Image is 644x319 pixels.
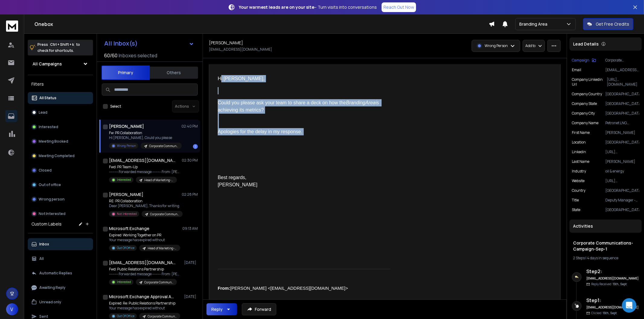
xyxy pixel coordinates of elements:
p: Out of office [39,182,61,187]
h1: All Inbox(s) [104,40,138,46]
span: 60 / 60 [104,52,117,59]
p: Inbox [39,242,49,247]
p: Petronet LNG Limited [605,121,639,125]
p: Out Of Office [117,314,134,318]
button: Campaign [572,58,596,63]
button: All Campaigns [28,58,93,70]
p: Wrong person [39,197,65,202]
p: Awaiting Reply [39,285,66,290]
p: State [572,207,580,212]
p: [PERSON_NAME] [605,159,639,164]
p: Corporate Communications-Campaign-Sep-1 [144,280,173,285]
p: [GEOGRAPHIC_DATA] [605,188,639,193]
p: Reply Received [591,282,627,286]
p: Company State [572,101,597,106]
p: RE: PR Collaboration [109,199,181,204]
p: oil & energy [605,169,639,174]
p: linkedin [572,150,586,154]
h1: Microsoft Exchange [109,226,149,232]
p: Get Free Credits [596,21,629,27]
div: 1 [193,144,198,149]
span: 2 Steps [573,255,585,261]
p: 09:13 AM [182,226,198,231]
b: Sent: [218,299,229,304]
button: Others [150,66,198,79]
p: [GEOGRAPHIC_DATA] [605,207,639,212]
h1: [PERSON_NAME] [209,40,243,46]
button: Meeting Booked [28,135,93,147]
p: Country [572,188,585,193]
h1: Microsoft Exchange Approval Assistant [109,294,175,300]
p: Last Name [572,159,589,164]
span: 15th, Sept [613,282,627,286]
p: Reach Out Now [383,4,414,10]
button: Reply [207,303,237,315]
p: ---------- Forwarded message --------- From: [PERSON_NAME] [109,169,181,174]
p: Company City [572,111,595,116]
p: Lead Details [573,41,599,47]
p: Fwd: Public Relations Partnership [109,267,181,272]
button: Out of office [28,179,93,191]
p: Interested [39,125,58,129]
h6: [EMAIL_ADDRESS][DOMAIN_NAME] [586,305,639,310]
p: Expired: Working Together on PR [109,233,180,238]
span: Ctrl + Shift + k [49,41,75,48]
p: [URL][DOMAIN_NAME] [607,77,639,87]
button: Automatic Replies [28,267,93,279]
p: title [572,198,579,203]
p: 02:40 PM [181,124,198,129]
a: Reach Out Now [382,2,416,12]
h1: Onebox [34,21,489,28]
h6: [EMAIL_ADDRESS][DOMAIN_NAME] [586,276,639,281]
p: Not Interested [117,212,137,216]
strong: Your warmest leads are on your site [239,4,314,10]
p: [URL][DOMAIN_NAME] [605,150,639,154]
p: Dear [PERSON_NAME], Thanks for writing [109,204,181,208]
p: Closed [39,168,52,173]
p: Head of Marketing-Campaign-Sep-1 [144,178,173,182]
p: Sent [39,314,48,319]
p: Email [572,68,581,72]
img: logo [6,21,18,32]
p: Corporate Communications-Campaign-Sep-1 [149,144,178,148]
p: [GEOGRAPHIC_DATA] [605,101,639,106]
p: [EMAIL_ADDRESS][DOMAIN_NAME] [209,47,272,52]
p: Campaign [572,58,589,63]
h3: Custom Labels [31,221,62,227]
h6: Step 2 : [586,268,639,275]
p: Add to [525,43,536,48]
p: [EMAIL_ADDRESS][DOMAIN_NAME] [605,68,639,72]
p: All Status [39,96,56,100]
h6: Step 1 : [586,297,639,304]
p: – Turn visits into conversations [239,4,377,10]
div: Best regards, [PERSON_NAME] [218,174,394,188]
p: 02:30 PM [182,158,198,163]
div: | [573,256,638,261]
p: Company Linkedin Url [572,77,607,87]
p: Your message has expired without [109,238,180,242]
p: [DATE] [184,294,198,299]
p: Wrong Person [485,43,508,48]
p: Not Interested [39,211,66,216]
h3: Filters [28,80,93,88]
p: Meeting Completed [39,153,75,158]
button: All Inbox(s) [99,37,199,49]
span: 4 days in sequence [587,255,618,261]
p: Corporate Communications-Campaign-Sep-1 [605,58,639,63]
p: website [572,178,585,183]
button: Forward [242,303,276,315]
p: Expired: Re: Public Relations Partnership [109,301,180,306]
b: From: [218,286,230,291]
p: [PERSON_NAME] [605,130,639,135]
p: Corporate Communications-Campaign-Sep-1 [150,212,179,216]
h1: [EMAIL_ADDRESS][DOMAIN_NAME] +1 [109,157,175,163]
button: V [6,303,18,315]
button: Wrong person [28,193,93,205]
p: Head of Marketing-Campaign-Sep-1 [148,246,177,251]
p: All [39,256,44,261]
div: Activities [569,220,642,233]
p: Your message has expired without [109,306,180,311]
p: Interested [117,280,131,284]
